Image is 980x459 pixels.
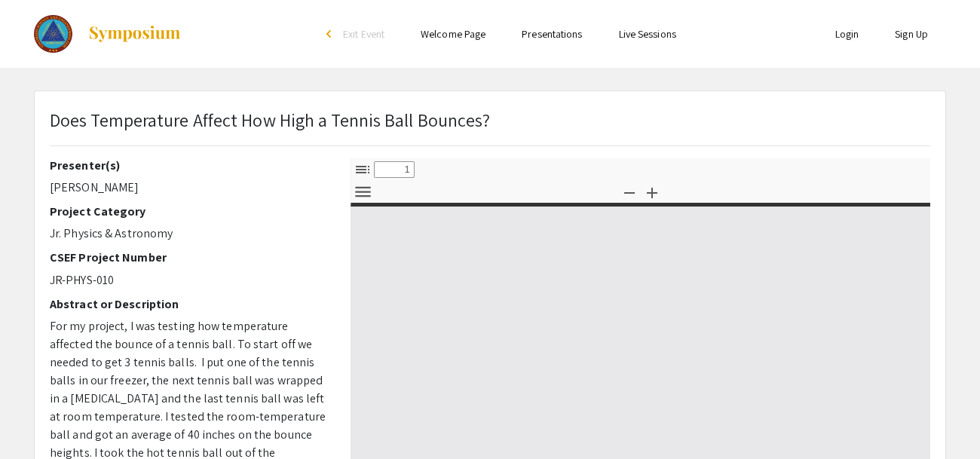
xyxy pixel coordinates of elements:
input: Page [374,161,415,178]
a: Login [835,27,859,41]
h2: CSEF Project Number [50,250,328,265]
div: arrow_back_ios [326,29,335,38]
a: Welcome Page [421,27,485,41]
p: JR-PHYS-010 [50,271,328,289]
h2: Presenter(s) [50,158,328,173]
a: Presentations [522,27,582,41]
span: Exit Event [343,27,384,41]
p: Does Temperature Affect How High a Tennis Ball Bounces? [50,106,491,133]
img: Symposium by ForagerOne [87,25,182,43]
a: The 2023 Colorado Science & Engineering Fair [34,15,182,53]
a: Sign Up [895,27,928,41]
h2: Abstract or Description [50,297,328,311]
button: Zoom In [639,181,665,203]
img: The 2023 Colorado Science & Engineering Fair [34,15,72,53]
h2: Project Category [50,204,328,219]
a: Live Sessions [619,27,676,41]
p: [PERSON_NAME] [50,179,328,197]
button: Tools [350,181,375,203]
button: Toggle Sidebar [350,158,375,180]
p: Jr. Physics & Astronomy [50,225,328,243]
button: Zoom Out [617,181,642,203]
